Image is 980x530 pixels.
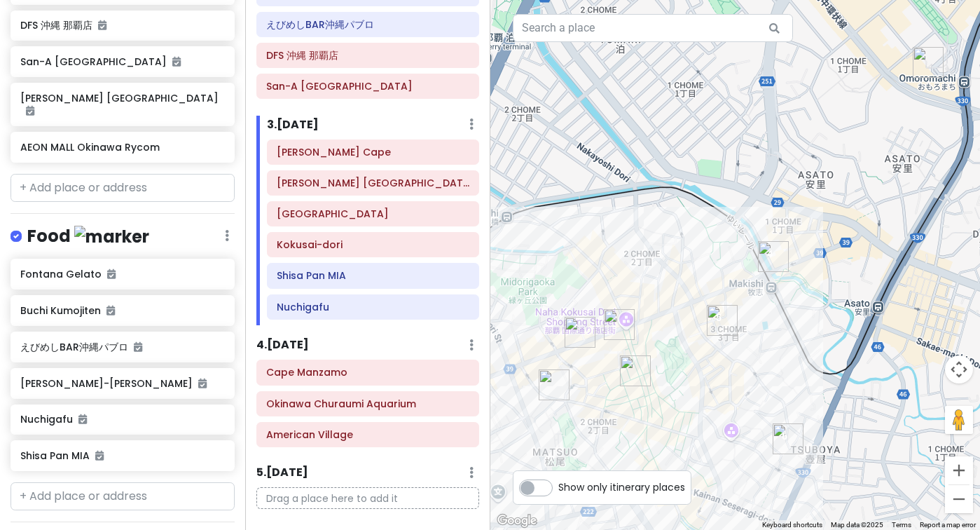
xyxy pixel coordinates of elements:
[277,208,469,220] h6: Senaga Island
[20,19,224,32] h6: DFS 沖縄 那覇店
[266,80,469,93] h6: San-A Urasoe West Coast PARCO CITY
[266,49,469,62] h6: DFS 沖縄 那覇店
[920,521,976,529] a: Report a map error
[20,304,224,317] h6: Buchi Kumojiten
[707,305,738,336] div: Shisa Pan MIA
[945,456,973,484] button: Zoom in
[20,413,224,426] h6: Nuchigafu
[172,57,181,67] i: Added to itinerary
[11,482,235,510] input: + Add place or address
[277,146,469,158] h6: Chinen Cape
[762,520,822,530] button: Keyboard shortcuts
[27,225,149,248] h4: Food
[945,406,973,434] button: Drag Pegman onto the map to open Street View
[20,341,224,353] h6: えびめしBAR沖縄パブロ
[913,47,944,78] div: DFS 沖縄 那覇店
[513,14,793,42] input: Search a place
[945,355,973,383] button: Map camera controls
[758,241,789,272] div: Kokusai-dori
[20,449,224,462] h6: Shisa Pan MIA
[266,397,469,410] h6: Okinawa Churaumi Aquarium
[558,480,685,495] span: Show only itinerary places
[494,512,540,530] a: Open this area in Google Maps (opens a new window)
[26,106,34,116] i: Added to itinerary
[20,141,224,154] h6: AEON MALL Okinawa Rycom
[266,366,469,379] h6: Cape Manzamo
[20,377,224,390] h6: [PERSON_NAME]-[PERSON_NAME]
[107,269,116,279] i: Added to itinerary
[20,92,224,117] h6: [PERSON_NAME] [GEOGRAPHIC_DATA]
[266,18,469,31] h6: えびめしBAR沖縄パブロ
[95,451,104,461] i: Added to itinerary
[11,174,235,202] input: + Add place or address
[256,466,308,480] h6: 5 . [DATE]
[277,301,469,313] h6: Nuchigafu
[98,20,106,30] i: Added to itinerary
[78,414,87,424] i: Added to itinerary
[74,226,149,247] img: marker
[256,487,479,509] p: Drag a place here to add it
[198,379,207,388] i: Added to itinerary
[945,485,973,513] button: Zoom out
[20,268,224,280] h6: Fontana Gelato
[277,238,469,251] h6: Kokusai-dori
[565,317,595,348] div: Fontana Gelato
[106,306,115,315] i: Added to itinerary
[256,338,309,353] h6: 4 . [DATE]
[267,118,319,132] h6: 3 . [DATE]
[892,521,911,529] a: Terms (opens in new tab)
[773,423,803,454] div: Nuchigafu
[266,428,469,441] h6: American Village
[620,355,651,386] div: Makishi Public Market
[277,269,469,282] h6: Shisa Pan MIA
[134,342,142,352] i: Added to itinerary
[277,177,469,189] h6: Azama Sun Sun Beach
[494,512,540,530] img: Google
[20,55,224,68] h6: San-A [GEOGRAPHIC_DATA]
[604,309,635,340] div: Don Quijote Kokusai-dori
[831,521,883,529] span: Map data ©2025
[539,369,570,400] div: Snoopy's Surf Shop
